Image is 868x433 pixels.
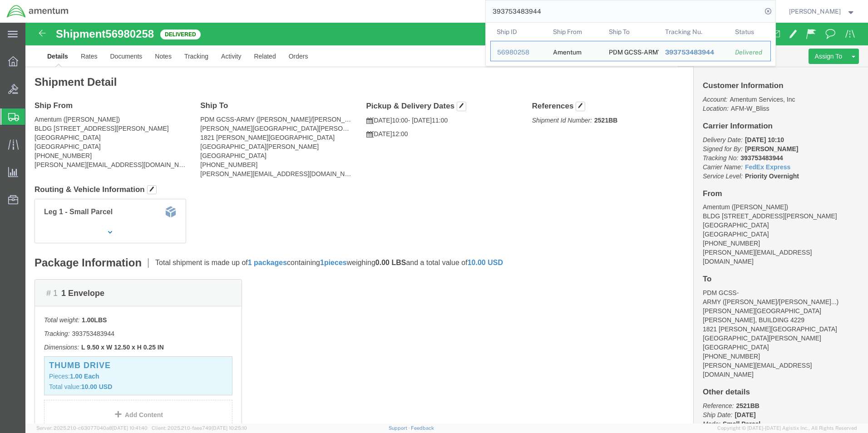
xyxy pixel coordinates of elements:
span: Regina Escobar [789,6,841,16]
span: 393753483944 [665,49,714,56]
table: Search Results [490,23,775,66]
span: [DATE] 10:41:40 [112,425,148,431]
div: 393753483944 [665,48,722,57]
div: 56980258 [497,48,540,57]
th: Tracking Nu. [658,23,729,41]
a: Feedback [411,425,434,431]
div: Amentum [552,41,581,61]
th: Ship From [546,23,602,41]
button: [PERSON_NAME] [789,6,856,17]
span: Client: 2025.21.0-faee749 [152,425,247,431]
span: Server: 2025.21.0-c63077040a8 [36,425,148,431]
span: Copyright © [DATE]-[DATE] Agistix Inc., All Rights Reserved [717,424,857,432]
img: logo [6,5,69,18]
a: Support [389,425,411,431]
iframe: FS Legacy Container [25,23,868,423]
span: [DATE] 10:25:10 [212,425,247,431]
input: Search for shipment number, reference number [486,0,762,22]
div: PDM GCSS-ARMY [609,41,652,61]
th: Ship ID [490,23,547,41]
th: Ship To [602,23,659,41]
div: Delivered [735,48,764,57]
th: Status [729,23,771,41]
